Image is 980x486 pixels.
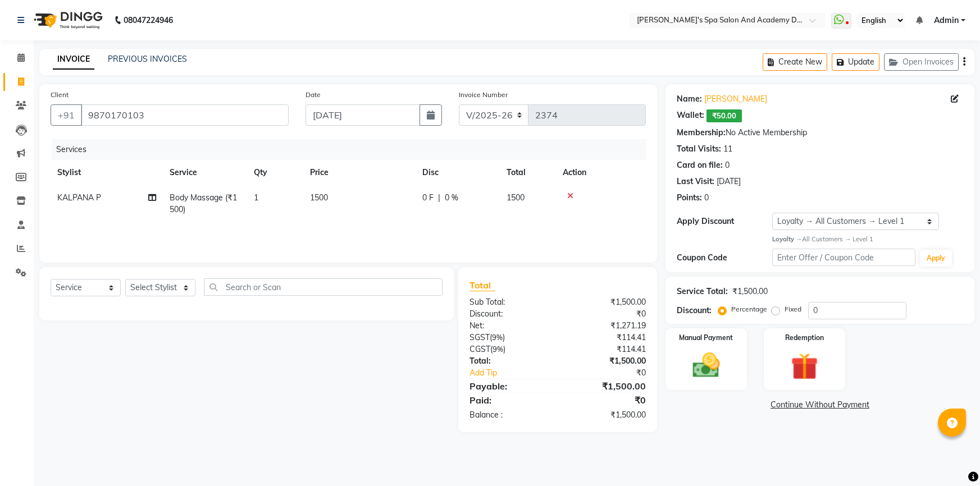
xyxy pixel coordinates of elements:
[677,159,723,171] div: Card on file:
[677,143,721,155] div: Total Visits:
[763,53,827,71] button: Create New
[558,393,654,407] div: ₹0
[785,304,801,314] label: Fixed
[920,250,952,267] button: Apply
[461,296,558,308] div: Sub Total:
[558,379,654,393] div: ₹1,500.00
[470,344,490,354] span: CGST
[51,160,163,185] th: Stylist
[704,93,767,105] a: [PERSON_NAME]
[725,159,730,171] div: 0
[461,308,558,320] div: Discount:
[558,409,654,421] div: ₹1,500.00
[558,296,654,308] div: ₹1,500.00
[416,160,500,185] th: Disc
[558,355,654,367] div: ₹1,500.00
[704,192,709,204] div: 0
[884,53,959,71] button: Open Invoices
[731,304,767,314] label: Percentage
[461,343,558,355] div: ( )
[461,320,558,332] div: Net:
[677,176,714,187] div: Last Visit:
[772,249,915,266] input: Enter Offer / Coupon Code
[306,90,321,100] label: Date
[677,127,963,139] div: No Active Membership
[832,53,879,71] button: Update
[500,160,556,185] th: Total
[310,192,328,203] span: 1500
[445,192,458,204] span: 0 %
[57,192,101,203] span: KALPANA P
[459,90,508,100] label: Invoice Number
[556,160,646,185] th: Action
[772,235,963,244] div: All Customers → Level 1
[668,399,972,411] a: Continue Without Payment
[81,104,289,126] input: Search by Name/Mobile/Email/Code
[507,192,525,203] span: 1500
[461,332,558,343] div: ( )
[785,333,824,343] label: Redemption
[170,192,237,214] span: Body Massage (₹1500)
[677,109,704,122] div: Wallet:
[677,127,726,139] div: Membership:
[558,332,654,343] div: ₹114.41
[574,367,654,379] div: ₹0
[52,139,654,160] div: Services
[163,160,247,185] th: Service
[934,15,959,26] span: Admin
[303,160,416,185] th: Price
[51,104,82,126] button: +91
[782,350,827,383] img: _gift.svg
[558,343,654,355] div: ₹114.41
[204,278,443,296] input: Search or Scan
[461,367,573,379] a: Add Tip
[247,160,303,185] th: Qty
[438,192,440,204] span: |
[677,305,712,317] div: Discount:
[684,350,728,381] img: _cash.svg
[772,235,802,243] strong: Loyalty →
[677,286,728,297] div: Service Total:
[558,320,654,332] div: ₹1,271.19
[470,332,490,342] span: SGST
[461,355,558,367] div: Total:
[461,409,558,421] div: Balance :
[470,279,495,291] span: Total
[493,345,503,354] span: 9%
[677,192,702,204] div: Points:
[723,143,732,155] div: 11
[53,49,94,70] a: INVOICE
[108,54,187,64] a: PREVIOUS INVOICES
[51,90,69,100] label: Client
[422,192,434,204] span: 0 F
[706,109,742,122] span: ₹50.00
[677,216,772,227] div: Apply Discount
[677,252,772,264] div: Coupon Code
[461,379,558,393] div: Payable:
[254,192,258,203] span: 1
[29,4,106,36] img: logo
[717,176,741,187] div: [DATE]
[732,286,768,297] div: ₹1,500.00
[679,333,733,343] label: Manual Payment
[492,333,503,342] span: 9%
[461,393,558,407] div: Paid:
[124,4,173,36] b: 08047224946
[677,93,702,105] div: Name:
[558,308,654,320] div: ₹0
